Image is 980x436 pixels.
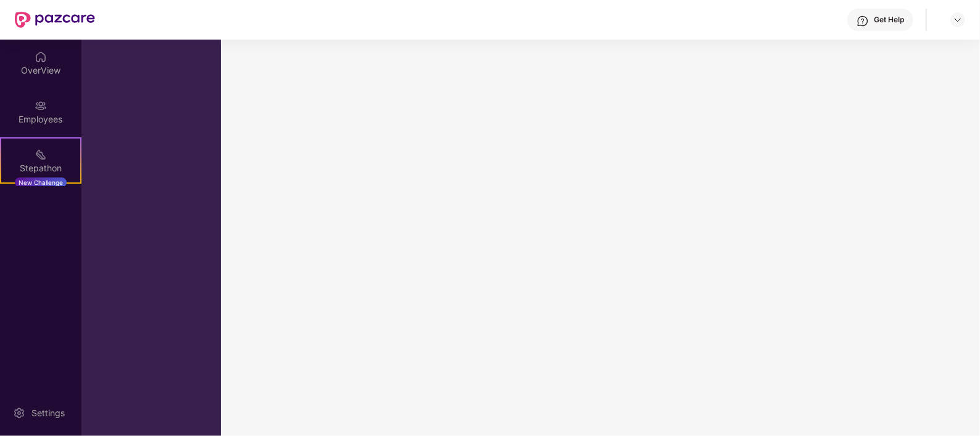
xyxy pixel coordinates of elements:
div: Get Help [874,15,904,25]
img: svg+xml;base64,PHN2ZyB4bWxucz0iaHR0cDovL3d3dy53My5vcmcvMjAwMC9zdmciIHdpZHRoPSIyMSIgaGVpZ2h0PSIyMC... [35,148,47,161]
img: New Pazcare Logo [15,12,95,28]
img: svg+xml;base64,PHN2ZyBpZD0iSGVscC0zMngzMiIgeG1sbnM9Imh0dHA6Ly93d3cudzMub3JnLzIwMDAvc3ZnIiB3aWR0aD... [857,15,869,27]
div: Stepathon [1,162,80,174]
img: svg+xml;base64,PHN2ZyBpZD0iU2V0dGluZy0yMHgyMCIgeG1sbnM9Imh0dHA6Ly93d3cudzMub3JnLzIwMDAvc3ZnIiB3aW... [13,407,25,419]
img: svg+xml;base64,PHN2ZyBpZD0iRHJvcGRvd24tMzJ4MzIiIHhtbG5zPSJodHRwOi8vd3d3LnczLm9yZy8yMDAwL3N2ZyIgd2... [953,15,963,25]
div: New Challenge [15,177,67,187]
img: svg+xml;base64,PHN2ZyBpZD0iSG9tZSIgeG1sbnM9Imh0dHA6Ly93d3cudzMub3JnLzIwMDAvc3ZnIiB3aWR0aD0iMjAiIG... [35,51,47,63]
div: Settings [28,407,69,419]
img: svg+xml;base64,PHN2ZyBpZD0iRW1wbG95ZWVzIiB4bWxucz0iaHR0cDovL3d3dy53My5vcmcvMjAwMC9zdmciIHdpZHRoPS... [35,100,47,112]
